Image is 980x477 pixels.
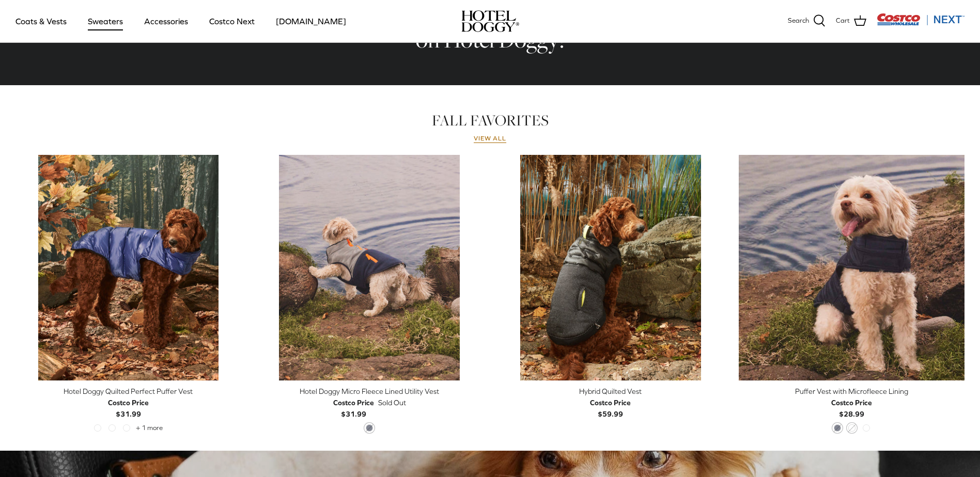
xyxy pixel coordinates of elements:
[6,4,76,39] a: Coats & Vests
[135,4,197,39] a: Accessories
[474,135,507,143] a: View all
[333,397,374,418] b: $31.99
[461,10,519,32] img: hoteldoggycom
[15,386,241,397] div: Hotel Doggy Quilted Perfect Puffer Vest
[836,15,850,26] span: Cart
[15,386,241,420] a: Hotel Doggy Quilted Perfect Puffer Vest Costco Price$31.99
[108,397,149,408] div: Costco Price
[877,20,965,27] a: Visit Costco Next
[739,386,965,420] a: Puffer Vest with Microfleece Lining Costco Price$28.99
[739,386,965,397] div: Puffer Vest with Microfleece Lining
[498,155,724,380] a: Hybrid Quilted Vest
[831,397,872,418] b: $28.99
[378,397,406,408] span: Sold Out
[432,110,549,131] a: FALL FAVORITES
[498,386,724,397] div: Hybrid Quilted Vest
[333,397,374,408] div: Costco Price
[590,397,631,418] b: $59.99
[831,397,872,408] div: Costco Price
[200,4,264,39] a: Costco Next
[788,15,809,26] span: Search
[257,155,483,380] a: Hotel Doggy Micro Fleece Lined Utility Vest
[877,13,965,26] img: Costco Next
[15,155,241,380] a: Hotel Doggy Quilted Perfect Puffer Vest
[257,386,483,397] div: Hotel Doggy Micro Fleece Lined Utility Vest
[79,4,132,39] a: Sweaters
[257,386,483,420] a: Hotel Doggy Micro Fleece Lined Utility Vest Costco Price$31.99 Sold Out
[461,10,519,32] a: hoteldoggy.com hoteldoggycom
[498,386,724,420] a: Hybrid Quilted Vest Costco Price$59.99
[788,14,826,28] a: Search
[108,397,149,418] b: $31.99
[136,424,163,432] span: + 1 more
[739,155,965,380] a: Puffer Vest with Microfleece Lining
[590,397,631,408] div: Costco Price
[836,14,866,28] a: Cart
[267,4,355,39] a: [DOMAIN_NAME]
